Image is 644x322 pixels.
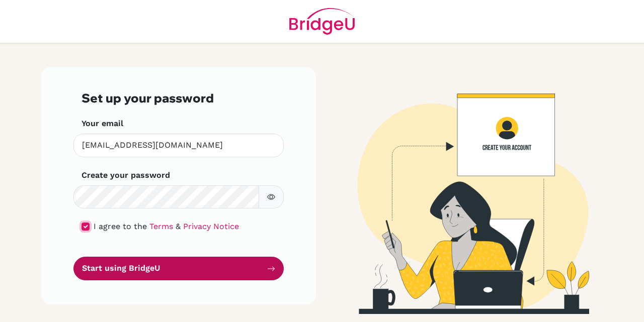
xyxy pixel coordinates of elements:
a: Terms [149,222,173,231]
a: Privacy Notice [183,222,239,231]
label: Create your password [82,169,170,181]
span: I agree to the [94,222,147,231]
label: Your email [82,118,123,130]
input: Insert your email* [73,134,284,157]
h3: Set up your password [82,91,276,105]
span: & [176,222,181,231]
button: Start using BridgeU [73,257,284,280]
